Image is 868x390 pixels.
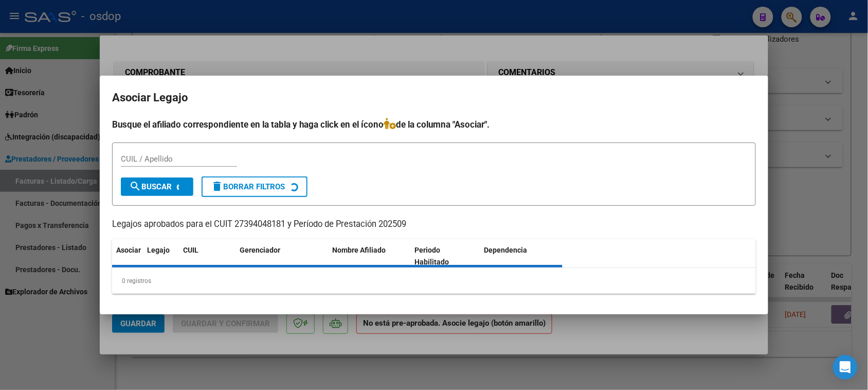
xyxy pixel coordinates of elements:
[129,182,172,191] span: Buscar
[211,180,223,192] mat-icon: delete
[833,355,858,380] div: Open Intercom Messenger
[211,182,285,191] span: Borrar Filtros
[328,239,411,273] datatable-header-cell: Nombre Afiliado
[202,176,308,197] button: Borrar Filtros
[116,246,141,254] span: Asociar
[332,246,386,254] span: Nombre Afiliado
[147,246,170,254] span: Legajo
[112,268,756,294] div: 0 registros
[236,239,328,273] datatable-header-cell: Gerenciador
[179,239,236,273] datatable-header-cell: CUIL
[183,246,198,254] span: CUIL
[121,178,193,196] button: Buscar
[240,246,280,254] span: Gerenciador
[112,239,143,273] datatable-header-cell: Asociar
[411,239,480,273] datatable-header-cell: Periodo Habilitado
[112,88,756,108] h2: Asociar Legajo
[415,246,449,266] span: Periodo Habilitado
[112,118,756,131] h4: Busque el afiliado correspondiente en la tabla y haga click en el ícono de la columna "Asociar".
[112,218,756,231] p: Legajos aprobados para el CUIT 27394048181 y Período de Prestación 202509
[480,239,563,273] datatable-header-cell: Dependencia
[484,246,528,254] span: Dependencia
[129,180,141,192] mat-icon: search
[143,239,179,273] datatable-header-cell: Legajo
